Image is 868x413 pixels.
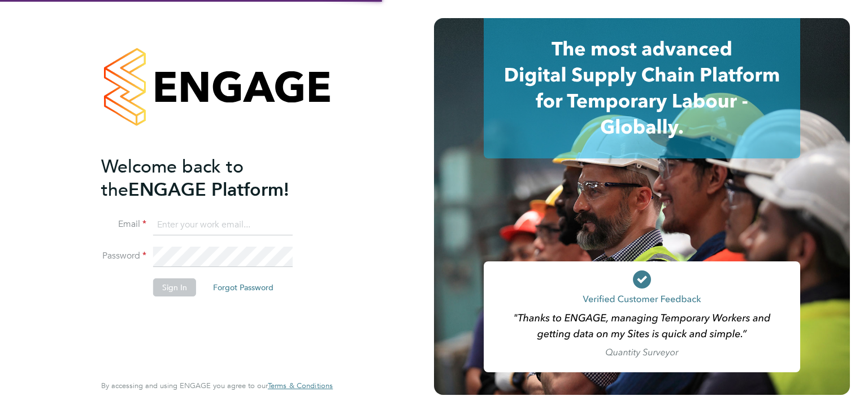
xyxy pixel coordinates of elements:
span: Welcome back to the [101,156,244,201]
span: Terms & Conditions [268,381,333,390]
label: Password [101,250,146,262]
h2: ENGAGE Platform! [101,155,322,201]
input: Enter your work email... [153,215,293,235]
button: Forgot Password [204,278,283,296]
button: Sign In [153,278,196,296]
a: Terms & Conditions [268,381,333,390]
span: By accessing and using ENGAGE you agree to our [101,381,333,390]
label: Email [101,218,146,230]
